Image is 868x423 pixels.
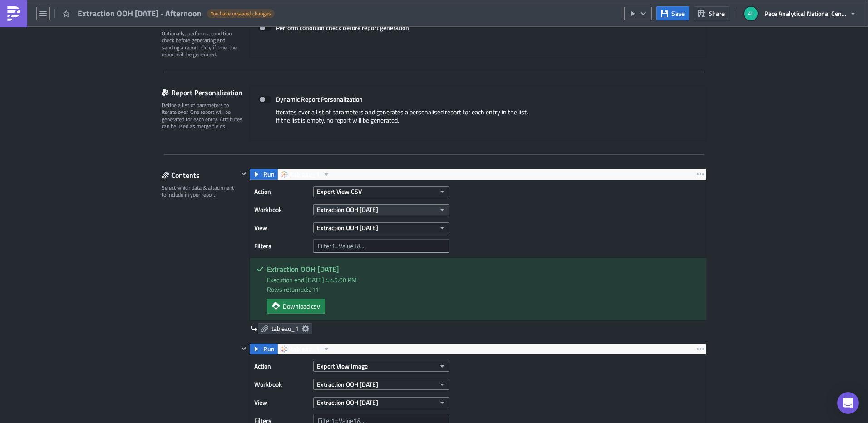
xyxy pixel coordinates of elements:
div: Contents [162,168,238,182]
span: You have unsaved changes [211,10,271,17]
button: Pace Analytical National Center for Testing and Innovation [739,4,861,24]
label: View [254,396,309,409]
button: Run [250,169,278,180]
span: Pace Analytical National Center for Testing and Innovation [764,9,846,18]
span: tableau_1 [271,325,299,333]
span: Extraction OOH [DATE] [317,398,378,407]
div: Optionally, perform a condition check before generating and sending a report. Only if true, the r... [162,30,243,58]
button: Extraction OOH [DATE] [313,379,449,390]
span: Run [263,169,275,180]
span: Extraction OOH [DATE] [317,223,378,232]
a: tableau_1 [258,323,312,334]
span: Extraction OOH [DATE] - Afternoon [78,8,202,19]
h5: Extraction OOH [DATE] [267,266,699,273]
label: Workbook [254,203,309,216]
button: Run [250,344,278,354]
button: Export View Image [313,361,449,372]
label: Action [254,359,309,373]
strong: Perform condition check before report generation [276,23,409,32]
input: Filter1=Value1&... [313,239,449,253]
button: Hide content [238,168,249,179]
img: PushMetrics [6,6,21,21]
span: Extraction OOH [DATE] [317,379,378,389]
span: Save [671,9,685,18]
div: Report Personalization [162,86,249,99]
button: tableau_1 [277,344,333,354]
div: Iterates over a list of parameters and generates a personalised report for each entry in the list... [259,108,697,131]
div: Define a list of parameters to iterate over. One report will be generated for each entry. Attribu... [162,102,243,130]
button: Extraction OOH [DATE] [313,204,449,215]
button: Export View CSV [313,186,449,197]
span: tableau_1 [291,169,320,180]
label: View [254,221,309,235]
a: Download csv [267,299,325,314]
img: Avatar [743,6,759,21]
strong: Dynamic Report Personalization [276,94,363,104]
button: Share [694,6,729,20]
button: Extraction OOH [DATE] [313,397,449,408]
label: Filters [254,239,309,253]
button: Save [656,6,689,20]
button: tableau_1 [277,169,333,180]
span: Download csv [283,301,320,311]
label: Action [254,185,309,198]
div: Open Intercom Messenger [837,392,859,414]
span: tableau_1 [291,344,320,354]
span: Run [263,344,275,354]
button: Extraction OOH [DATE] [313,222,449,233]
span: Extraction OOH [DATE] [317,205,378,214]
div: Execution end: [DATE] 4:45:00 PM [267,275,699,285]
span: Export View Image [317,361,368,371]
span: Export View CSV [317,187,362,196]
p: Extractions OOH [DATE] Reporting. [4,4,434,11]
body: Rich Text Area. Press ALT-0 for help. [4,4,434,31]
span: Share [709,9,725,18]
label: Workbook [254,378,309,391]
img: tableau_2 [4,24,39,31]
button: Hide content [238,343,249,354]
div: Rows returned: 211 [267,285,699,294]
div: Select which data & attachment to include in your report. [162,184,238,198]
